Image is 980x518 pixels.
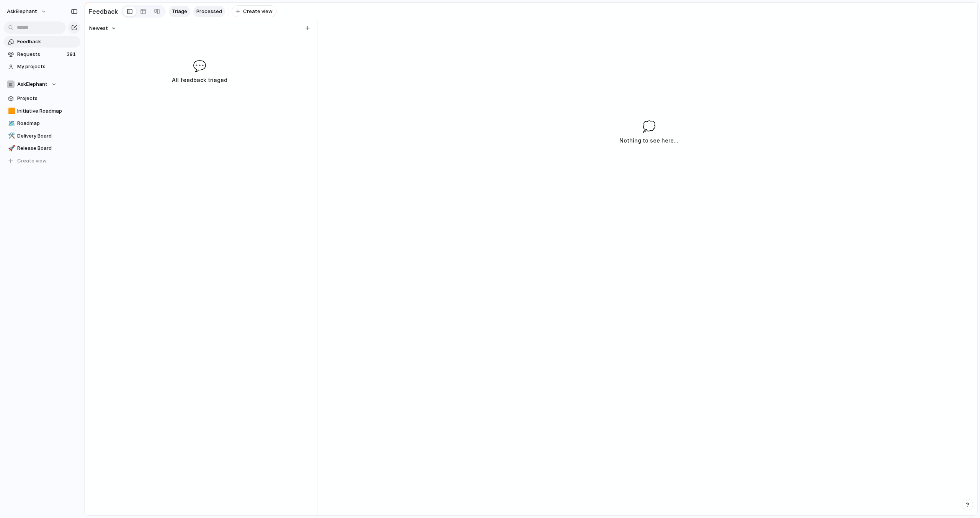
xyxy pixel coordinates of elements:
[3,5,51,18] button: AskElephant
[4,49,80,60] a: Requests391
[4,130,80,142] a: 🛠️Delivery Board
[8,107,13,115] div: 🟧
[193,6,225,17] a: Processed
[17,132,78,140] span: Delivery Board
[8,144,13,153] div: 🚀
[17,63,78,70] span: My projects
[17,107,78,115] span: Initiative Roadmap
[141,75,258,85] h3: All feedback triaged
[7,144,15,152] button: 🚀
[17,95,78,102] span: Projects
[619,136,678,145] h3: Nothing to see here...
[8,131,13,140] div: 🛠️
[4,36,80,48] a: Feedback
[4,79,80,90] button: AskElephant
[243,8,273,15] span: Create view
[7,120,15,127] button: 🗺️
[172,8,187,15] span: Triage
[232,5,277,18] button: Create view
[7,132,15,140] button: 🛠️
[17,51,64,58] span: Requests
[169,6,190,17] a: Triage
[67,51,77,58] span: 391
[193,58,206,74] span: 💬
[17,38,78,46] span: Feedback
[17,144,78,152] span: Release Board
[7,107,15,115] button: 🟧
[642,118,656,134] span: 💭
[7,8,37,15] span: AskElephant
[17,120,78,127] span: Roadmap
[17,80,47,88] span: AskElephant
[17,157,47,165] span: Create view
[88,23,118,33] button: Newest
[4,118,80,129] a: 🗺️Roadmap
[4,155,80,167] button: Create view
[88,7,118,16] h2: Feedback
[4,143,80,154] a: 🚀Release Board
[89,25,108,32] span: Newest
[196,8,222,15] span: Processed
[4,61,80,72] a: My projects
[4,93,80,104] a: Projects
[4,105,80,117] a: 🟧Initiative Roadmap
[8,119,13,128] div: 🗺️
